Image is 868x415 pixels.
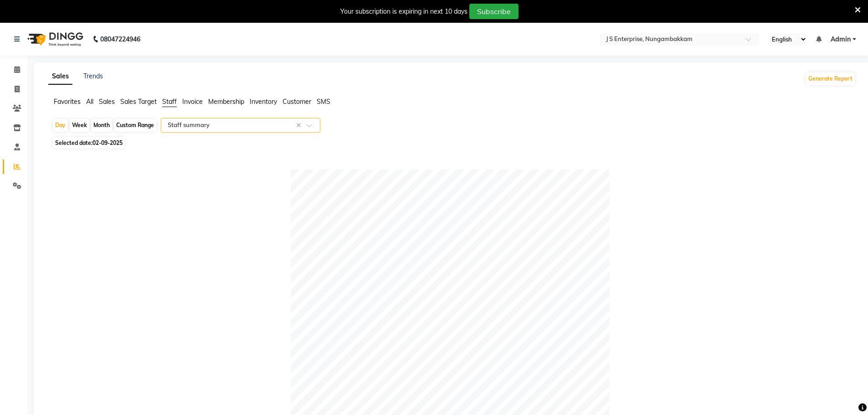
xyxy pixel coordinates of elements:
a: Trends [83,72,103,80]
span: Selected date: [53,137,125,149]
span: Admin [831,35,851,44]
span: Staff [162,97,177,106]
span: All [86,97,93,106]
div: Your subscription is expiring in next 10 days [340,7,467,16]
span: Customer [282,97,311,106]
span: SMS [317,97,330,106]
span: Invoice [182,97,203,106]
span: Clear all [296,121,304,130]
button: Subscribe [469,4,519,19]
span: Membership [208,97,244,106]
div: Custom Range [114,119,156,132]
b: 08047224946 [100,26,140,52]
span: Favorites [54,97,81,106]
div: Day [53,119,68,132]
div: Month [91,119,112,132]
span: Inventory [250,97,277,106]
span: Sales Target [120,97,157,106]
div: Week [70,119,89,132]
button: Generate Report [806,72,855,85]
span: Sales [99,97,115,106]
img: logo [23,26,86,52]
a: Sales [48,68,72,85]
span: 02-09-2025 [92,139,123,146]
